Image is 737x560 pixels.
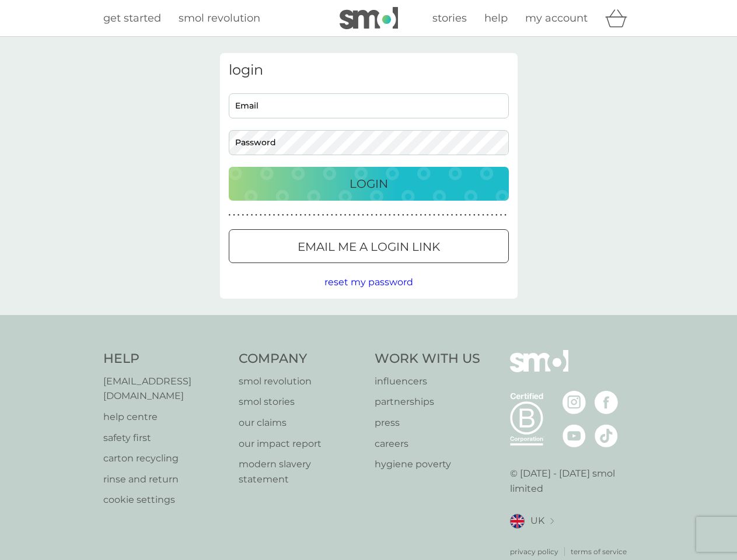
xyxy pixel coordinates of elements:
[510,466,634,496] p: © [DATE] - [DATE] smol limited
[103,12,161,24] span: get started
[103,409,228,425] a: help centre
[264,212,267,218] p: ●
[375,436,480,452] p: careers
[605,6,634,30] div: basket
[455,212,457,218] p: ●
[103,472,228,487] a: rinse and return
[103,10,161,27] a: get started
[103,451,228,466] a: carton recycling
[103,430,228,446] a: safety first
[295,212,298,218] p: ●
[446,212,449,218] p: ●
[309,212,311,218] p: ●
[595,391,618,414] img: visit the smol Facebook page
[407,212,409,218] p: ●
[375,457,480,472] a: hygiene poverty
[487,212,489,218] p: ●
[322,212,324,218] p: ●
[103,350,228,368] h4: Help
[358,212,360,218] p: ●
[375,394,480,409] a: partnerships
[550,518,554,524] img: select a new location
[460,212,462,218] p: ●
[304,212,306,218] p: ●
[298,237,440,256] p: Email me a login link
[504,212,507,218] p: ●
[478,212,480,218] p: ●
[251,212,253,218] p: ●
[239,415,363,430] a: our claims
[375,415,480,430] a: press
[432,10,467,27] a: stories
[510,514,525,528] img: UK flag
[326,212,329,218] p: ●
[350,174,388,193] p: Login
[239,374,363,389] a: smol revolution
[510,350,568,390] img: smol
[424,212,427,218] p: ●
[229,62,509,79] h3: login
[530,513,544,528] span: UK
[473,212,476,218] p: ●
[268,212,271,218] p: ●
[273,212,275,218] p: ●
[340,7,398,29] img: smol
[482,212,484,218] p: ●
[433,212,435,218] p: ●
[353,212,355,218] p: ●
[375,350,480,368] h4: Work With Us
[179,10,260,27] a: smol revolution
[500,212,502,218] p: ●
[451,212,453,218] p: ●
[229,212,231,218] p: ●
[103,492,228,508] p: cookie settings
[103,374,228,404] a: [EMAIL_ADDRESS][DOMAIN_NAME]
[571,546,627,557] a: terms of service
[331,212,333,218] p: ●
[484,12,508,24] span: help
[393,212,396,218] p: ●
[317,212,320,218] p: ●
[239,394,363,409] a: smol stories
[291,212,293,218] p: ●
[255,212,257,218] p: ●
[371,212,373,218] p: ●
[366,212,369,218] p: ●
[510,546,558,557] a: privacy policy
[324,276,413,288] span: reset my password
[336,212,338,218] p: ●
[237,212,240,218] p: ●
[344,212,347,218] p: ●
[246,212,249,218] p: ●
[438,212,440,218] p: ●
[495,212,498,218] p: ●
[239,350,363,368] h4: Company
[595,424,618,447] img: visit the smol Tiktok page
[340,212,342,218] p: ●
[179,12,260,24] span: smol revolution
[362,212,364,218] p: ●
[313,212,315,218] p: ●
[389,212,391,218] p: ●
[380,212,382,218] p: ●
[432,12,467,24] span: stories
[525,10,588,27] a: my account
[375,212,378,218] p: ●
[384,212,386,218] p: ●
[563,424,586,447] img: visit the smol Youtube page
[239,457,363,487] p: modern slavery statement
[239,436,363,452] a: our impact report
[324,275,413,290] button: reset my password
